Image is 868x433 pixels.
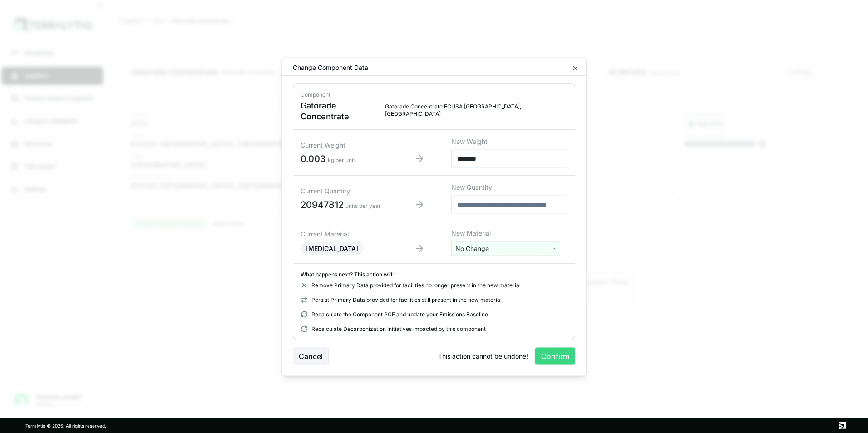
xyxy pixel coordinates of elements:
[328,156,355,163] span: kg per unit
[301,100,382,122] span: Gatorade Concentrate
[301,311,567,318] div: Recalculate the Component PCF and update your Emissions Baseline
[385,103,567,118] span: Gatorade Concentrate ECUSA [GEOGRAPHIC_DATA], [GEOGRAPHIC_DATA]
[438,352,528,361] span: This action cannot be undone!
[301,230,388,239] div: Current Material
[301,282,567,289] div: Remove Primary Data provided for facilities no longer present in the new material
[301,199,344,210] span: 20947812
[535,348,575,365] button: Confirm
[306,245,358,252] span: [MEDICAL_DATA]
[451,183,567,192] div: New Quantity
[301,91,567,98] div: Component
[301,271,567,278] div: What happens next? This action will:
[286,63,368,72] div: Change Component Data
[451,229,567,238] div: New Material
[301,325,567,333] div: Recalculate Decarbonization Initiatives impacted by this component
[345,202,381,209] span: units per year
[451,137,567,146] div: New Weight
[301,153,326,164] span: 0.003
[293,348,329,365] button: Cancel
[301,186,388,195] div: Current Quantity
[451,241,560,256] button: No Change
[301,140,388,149] div: Current Weight
[301,296,567,304] div: Persist Primary Data provided for facilities still present in the new material
[455,244,489,253] span: No Change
